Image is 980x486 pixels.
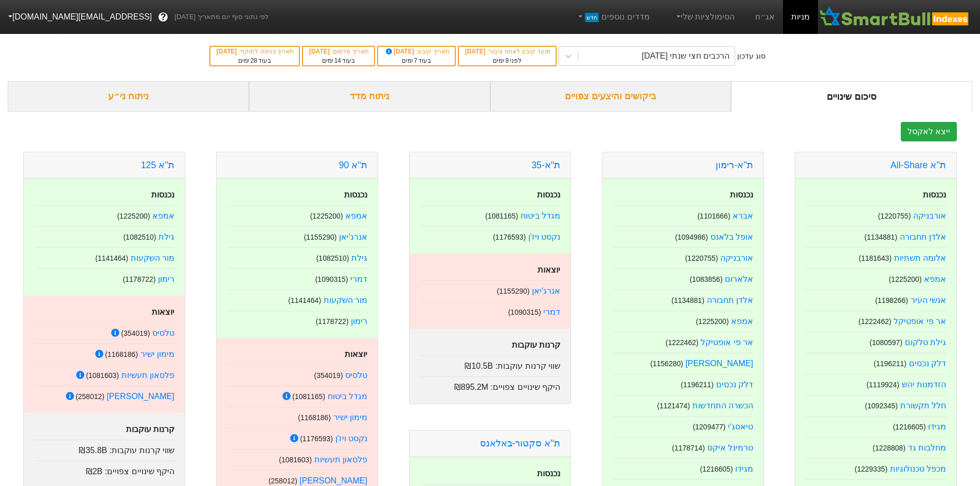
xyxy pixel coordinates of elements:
[864,233,897,241] small: ( 1134881 )
[217,48,239,55] span: [DATE]
[106,392,174,401] a: [PERSON_NAME]
[174,12,269,22] span: לפי נתוני סוף יום מתאריך [DATE]
[700,465,733,473] small: ( 1216605 )
[300,435,333,443] small: ( 1176593 )
[158,275,174,283] a: רימון
[152,211,174,220] a: אמפא
[480,438,560,448] a: ת''א סקטור-באלאנס
[650,359,683,368] small: ( 1156280 )
[585,13,599,22] span: חדש
[344,190,367,199] strong: נכנסות
[316,254,349,262] small: ( 1082510 )
[642,50,730,62] div: הרכבים חצי שנתי [DATE]
[893,423,926,431] small: ( 1216605 )
[666,338,699,347] small: ( 1222462 )
[693,423,726,431] small: ( 1209477 )
[707,443,753,452] a: טרמינל איקס
[737,51,765,62] div: סוג עדכון
[465,48,487,55] span: [DATE]
[878,212,911,220] small: ( 1220755 )
[731,317,753,326] a: אמפא
[928,422,946,431] a: מגידו
[905,338,946,347] a: גילת טלקום
[854,465,887,473] small: ( 1229335 )
[735,464,753,473] a: מגידו
[698,212,730,220] small: ( 1101666 )
[314,455,367,464] a: פלסאון תעשיות
[465,362,493,370] span: ₪10.5B
[670,7,739,27] a: הסימולציות שלי
[140,350,174,358] a: מימון ישיר
[512,340,560,349] strong: קרנות עוקבות
[869,338,902,347] small: ( 1080597 )
[497,287,530,295] small: ( 1155290 )
[493,233,526,241] small: ( 1176593 )
[279,456,312,464] small: ( 1081603 )
[902,380,946,389] a: הזדמנות יהש
[158,232,174,241] a: גילת
[532,286,560,295] a: אנרג'יאן
[79,446,107,455] span: ₪35.8B
[315,275,348,283] small: ( 1090315 )
[890,464,946,473] a: מכפל טכנולוגיות
[572,7,654,27] a: מדדים נוספיםחדש
[123,275,156,283] small: ( 1178722 )
[86,371,119,380] small: ( 1081603 )
[304,233,337,241] small: ( 1155290 )
[121,329,150,337] small: ( 354019 )
[696,317,729,326] small: ( 1225200 )
[716,380,753,389] a: דלק נכסים
[911,296,946,304] a: אנשי העיר
[333,413,367,422] a: מימון ישיר
[710,232,753,241] a: אופל בלאנס
[657,402,690,410] small: ( 1121474 )
[314,371,343,380] small: ( 354019 )
[86,467,103,476] span: ₪2B
[76,392,104,401] small: ( 258012 )
[161,10,166,24] span: ?
[859,317,892,326] small: ( 1222462 )
[384,48,416,55] span: [DATE]
[505,57,509,64] span: 9
[894,317,946,326] a: אר פי אופטיקל
[731,81,972,112] div: סיכום שינויים
[707,296,753,304] a: אלדן תחבורה
[34,440,174,457] div: שווי קרנות עוקבות :
[720,254,753,262] a: אורבניקה
[908,443,946,452] a: מחלבות גד
[420,376,560,393] div: היקף שינויים צפויים :
[890,160,946,170] a: ת''א All-Share
[308,47,369,56] div: תאריך פרסום :
[105,350,138,358] small: ( 1168186 )
[728,422,753,431] a: טיאסג'י
[875,296,908,304] small: ( 1198266 )
[865,402,898,410] small: ( 1092345 )
[716,160,753,170] a: ת''א-רימון
[383,47,450,56] div: תאריך קובע :
[383,56,450,65] div: בעוד ימים
[328,392,367,401] a: מגדל ביטוח
[151,190,174,199] strong: נכנסות
[117,212,150,220] small: ( 1225200 )
[345,371,367,380] a: טלסיס
[866,381,899,389] small: ( 1119924 )
[681,381,714,389] small: ( 1196211 )
[34,461,174,478] div: היקף שינויים צפויים :
[126,425,174,434] strong: קרנות עוקבות
[464,47,550,56] div: מועד קובע לאחוז ציבור :
[123,233,156,241] small: ( 1082510 )
[894,254,946,262] a: אלומה תשתיות
[8,81,249,112] div: ניתוח ני״ע
[121,371,174,380] a: פלסאון תעשיות
[351,317,367,326] a: רימון
[345,350,367,358] strong: יוצאות
[485,212,518,220] small: ( 1081165 )
[308,56,369,65] div: בעוד ימים
[350,275,367,283] a: דמרי
[913,211,946,220] a: אורבניקה
[730,190,753,199] strong: נכנסות
[298,413,331,422] small: ( 1168186 )
[872,444,905,452] small: ( 1228808 )
[900,232,946,241] a: אלדן תחבורה
[675,233,708,241] small: ( 1094986 )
